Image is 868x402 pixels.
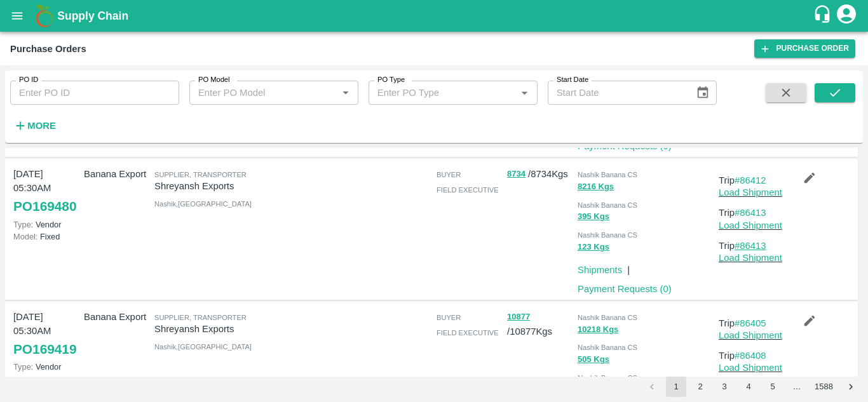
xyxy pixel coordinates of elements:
[507,167,526,182] button: 8734
[27,121,56,131] strong: More
[507,310,530,325] button: 10877
[13,375,37,384] span: Model:
[735,351,766,361] a: #86408
[690,377,710,397] button: Go to page 2
[578,240,609,255] button: 123 Kgs
[719,220,782,231] a: Load Shipment
[719,187,782,198] a: Load Shipment
[507,167,573,182] p: / 8734 Kgs
[622,258,630,277] div: |
[787,381,807,393] div: …
[13,373,79,385] p: Fixed
[84,167,149,181] p: Banana Export
[13,232,37,241] span: Model:
[811,377,837,397] button: Go to page 1588
[516,84,532,101] button: Open
[13,310,79,338] p: [DATE] 05:30AM
[437,314,461,321] span: buyer
[735,241,766,251] a: #86413
[437,171,461,178] span: buyer
[719,316,784,330] p: Trip
[578,171,637,178] span: Nashik Banana CS
[10,81,179,105] input: Enter PO ID
[437,186,499,194] span: field executive
[32,3,57,29] img: logo
[735,208,766,218] a: #86413
[738,377,759,397] button: Go to page 4
[154,171,247,178] span: Supplier, Transporter
[193,84,334,101] input: Enter PO Model
[841,377,861,397] button: Go to next page
[691,81,715,105] button: Choose date
[719,239,784,253] p: Trip
[154,322,290,336] p: Shreyansh Exports
[10,41,86,57] div: Purchase Orders
[735,318,766,328] a: #86405
[13,361,79,373] p: Vendor
[578,374,637,382] span: Nashik Banana CS
[13,195,76,218] a: PO169480
[154,314,247,321] span: Supplier, Transporter
[154,179,290,193] p: Shreyansh Exports
[835,3,858,29] div: account of current user
[578,352,609,367] button: 505 Kgs
[13,338,76,361] a: PO169419
[10,115,59,137] button: More
[198,75,230,85] label: PO Model
[13,167,79,196] p: [DATE] 05:30AM
[640,377,863,397] nav: pagination navigation
[337,84,354,101] button: Open
[154,343,252,351] span: Nashik , [GEOGRAPHIC_DATA]
[548,81,686,105] input: Start Date
[735,175,766,185] a: #86412
[578,201,637,209] span: Nashik Banana CS
[719,349,784,363] p: Trip
[57,10,128,22] b: Supply Chain
[666,377,686,397] button: page 1
[578,314,637,321] span: Nashik Banana CS
[84,310,149,324] p: Banana Export
[719,206,784,220] p: Trip
[578,231,637,239] span: Nashik Banana CS
[719,173,784,187] p: Trip
[13,231,79,243] p: Fixed
[507,310,573,339] p: / 10877 Kgs
[377,75,405,85] label: PO Type
[578,180,614,194] button: 8216 Kgs
[437,329,499,337] span: field executive
[372,84,513,101] input: Enter PO Type
[719,330,782,340] a: Load Shipment
[578,210,609,224] button: 395 Kgs
[13,220,33,229] span: Type:
[578,284,672,294] a: Payment Requests (0)
[719,363,782,373] a: Load Shipment
[13,218,79,231] p: Vendor
[763,377,783,397] button: Go to page 5
[754,39,855,58] a: Purchase Order
[57,7,813,25] a: Supply Chain
[714,377,735,397] button: Go to page 3
[719,253,782,263] a: Load Shipment
[3,1,32,30] button: open drawer
[578,323,618,337] button: 10218 Kgs
[19,75,38,85] label: PO ID
[578,344,637,351] span: Nashik Banana CS
[578,265,622,275] a: Shipments
[13,362,33,372] span: Type:
[813,4,835,27] div: customer-support
[557,75,588,85] label: Start Date
[154,200,252,208] span: Nashik , [GEOGRAPHIC_DATA]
